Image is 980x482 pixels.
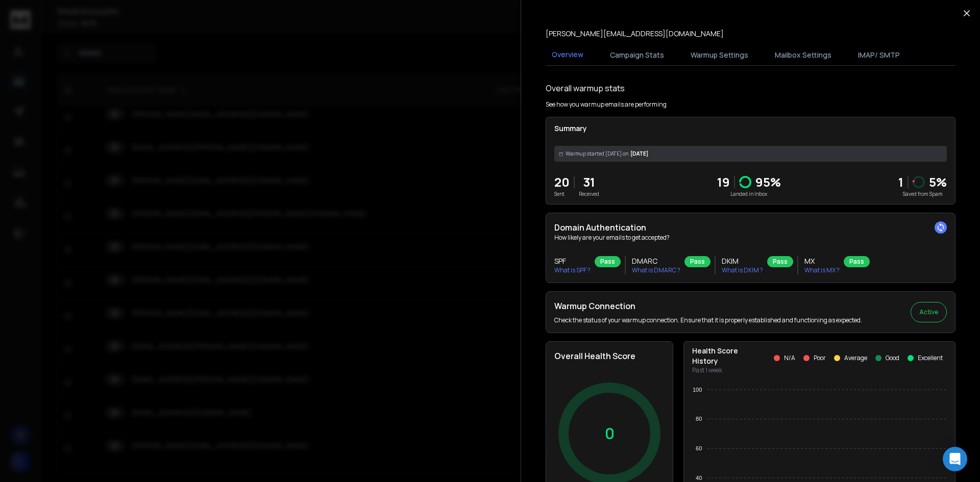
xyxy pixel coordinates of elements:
[696,475,702,481] tspan: 40
[814,354,826,362] p: Poor
[546,82,625,94] h1: Overall warmup stats
[886,354,899,362] p: Good
[943,447,967,471] div: Open Intercom Messenger
[784,354,795,362] p: N/A
[684,256,710,267] div: Pass
[554,123,947,134] p: Summary
[722,256,763,266] h3: DKIM
[554,174,570,190] p: 20
[632,266,680,274] p: What is DMARC ?
[579,190,599,198] p: Received
[722,266,763,274] p: What is DKIM ?
[692,366,753,374] p: Past 1 week
[844,256,870,267] div: Pass
[693,387,702,393] tspan: 100
[546,100,667,109] p: See how you warmup emails are performing
[579,174,599,190] p: 31
[911,302,947,322] button: Active
[898,190,947,198] p: Saved from Spam
[554,316,862,324] p: Check the status of your warmup connection. Ensure that it is properly established and functionin...
[804,256,840,266] h3: MX
[755,174,781,190] p: 95 %
[696,445,702,451] tspan: 60
[554,146,947,162] div: [DATE]
[929,174,947,190] p: 5 %
[605,424,615,443] p: 0
[852,44,906,66] button: IMAP/ SMTP
[554,256,591,266] h3: SPF
[604,44,670,66] button: Campaign Stats
[717,190,781,198] p: Landed in Inbox
[692,346,753,366] p: Health Score History
[844,354,867,362] p: Average
[554,350,665,362] h2: Overall Health Score
[546,29,724,39] p: [PERSON_NAME][EMAIL_ADDRESS][DOMAIN_NAME]
[717,174,730,190] p: 19
[554,190,570,198] p: Sent
[554,266,591,274] p: What is SPF ?
[546,43,590,67] button: Overview
[554,221,947,234] h2: Domain Authentication
[767,256,793,267] div: Pass
[554,234,947,242] p: How likely are your emails to get accepted?
[769,44,838,66] button: Mailbox Settings
[684,44,754,66] button: Warmup Settings
[696,416,702,422] tspan: 80
[595,256,621,267] div: Pass
[898,173,903,190] strong: 1
[566,150,628,158] span: Warmup started [DATE] on
[804,266,840,274] p: What is MX ?
[918,354,943,362] p: Excellent
[554,300,862,312] h2: Warmup Connection
[632,256,680,266] h3: DMARC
